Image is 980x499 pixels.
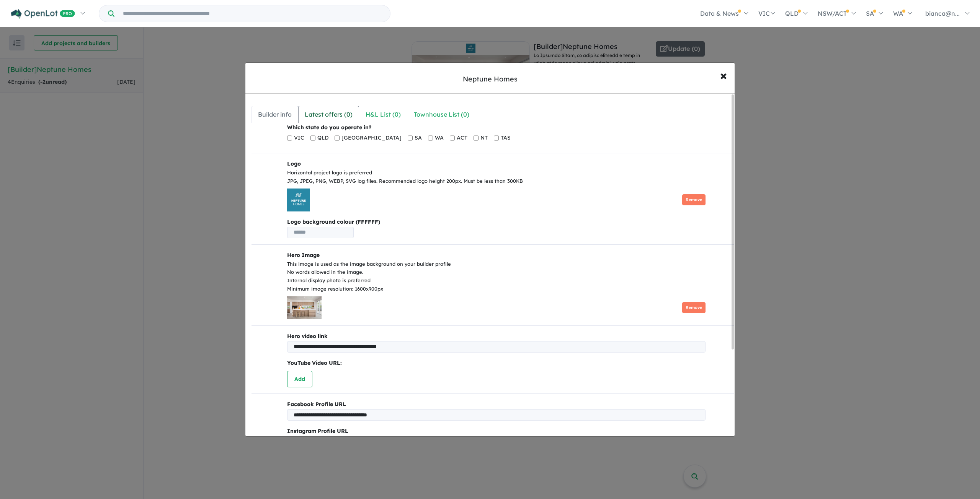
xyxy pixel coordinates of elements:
span: TAS [501,133,511,143]
b: Which state do you operate in? [287,124,372,131]
span: × [720,67,727,83]
div: Townhouse List ( 0 ) [414,109,469,120]
div: Latest offers ( 0 ) [305,109,353,120]
b: Logo background colour (FFFFFF) [287,218,706,227]
input: SA [408,132,413,144]
input: Try estate name, suburb, builder or developer [116,5,389,22]
img: Openlot PRO Logo White [11,9,75,19]
span: QLD [317,133,328,143]
input: [GEOGRAPHIC_DATA] [335,132,340,144]
input: WA [428,132,433,144]
input: NT [474,132,479,144]
span: ACT [457,133,467,143]
span: WA [435,133,444,143]
b: Hero Image [287,252,320,258]
b: Hero video link [287,332,706,341]
input: ACT [450,132,455,144]
span: VIC [294,133,304,143]
div: This image is used as the image background on your builder profile No words allowed in the image.... [287,260,706,293]
b: Instagram Profile URL [287,427,706,436]
b: Facebook Profile URL [287,400,706,409]
span: [GEOGRAPHIC_DATA] [341,133,402,143]
div: Builder info [258,109,292,120]
img: Neptune%20Homes___1757654904.png [287,189,310,211]
input: VIC [287,132,292,144]
span: SA [415,133,422,143]
input: TAS [494,132,499,144]
button: Add [287,371,312,387]
div: Horizontal project logo is preferred JPG, JPEG, PNG, WEBP, SVG log files. Recommended logo height... [287,169,706,185]
button: Remove [682,194,706,205]
div: Neptune Homes [463,74,518,84]
img: Neptune%20Homes___1757654905.jpg [287,296,322,319]
span: NT [480,133,488,143]
button: Remove [682,302,706,313]
span: bianca@n... [925,10,960,17]
p: YouTube Video URL: [287,359,706,368]
input: QLD [310,132,315,144]
b: Logo [287,160,301,167]
div: H&L List ( 0 ) [366,109,401,120]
